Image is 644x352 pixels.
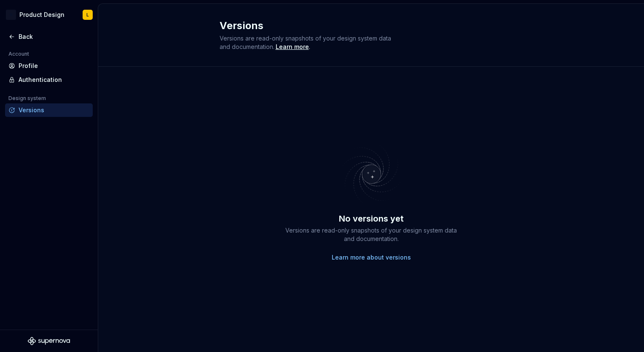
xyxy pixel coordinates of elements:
div: N [6,10,16,20]
span: Versions are read-only snapshots of your design system data and documentation. [220,35,391,50]
a: Versions [5,103,93,117]
h2: Versions [220,19,513,32]
button: NProduct DesignL [2,5,96,24]
svg: Supernova Logo [28,337,70,345]
div: No versions yet [339,213,404,225]
div: Account [5,49,32,59]
span: . [274,44,310,50]
div: L [86,11,89,18]
a: Back [5,30,93,43]
div: Versions [19,106,89,114]
div: Product Design [19,11,64,19]
a: Profile [5,59,93,73]
div: Authentication [19,76,89,84]
div: Versions are read-only snapshots of your design system data and documentation. [283,226,460,243]
a: Learn more about versions [332,253,411,262]
div: Back [19,32,89,41]
a: Authentication [5,73,93,87]
div: Profile [19,62,89,70]
div: Design system [5,93,49,103]
a: Learn more [276,43,309,51]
